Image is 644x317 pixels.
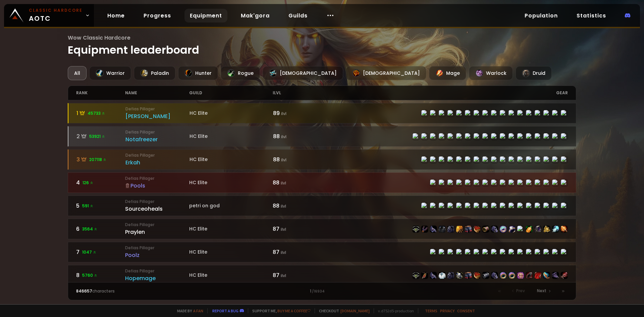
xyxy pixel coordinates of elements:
[82,272,98,278] span: 5760
[526,272,533,279] img: item-19379
[273,86,322,100] div: ilvl
[491,272,498,279] img: item-22501
[421,272,428,279] img: item-21608
[68,196,577,216] a: 5591 Defias PillagerSourceohealspetri on god88 ilvlitem-22514item-21712item-22515item-4336item-22...
[281,134,286,140] small: ilvl
[571,9,611,22] a: Statistics
[516,288,525,294] span: Prev
[263,66,343,80] div: [DEMOGRAPHIC_DATA]
[125,245,189,251] small: Defias Pillager
[273,132,322,141] div: 88
[561,226,568,232] img: item-19367
[281,180,286,186] small: ilvl
[221,66,260,80] div: Rogue
[491,226,498,232] img: item-22517
[193,308,203,313] a: a fan
[125,222,189,228] small: Defias Pillager
[517,272,524,279] img: item-23001
[125,135,190,144] div: Notafreezer
[413,226,419,232] img: item-22514
[535,226,541,232] img: item-21583
[68,34,577,58] h1: Equipment leaderboard
[76,178,125,187] div: 4
[273,155,322,164] div: 88
[190,156,273,163] div: HC Elite
[76,288,92,294] span: 846657
[273,202,322,210] div: 88
[281,111,286,116] small: ilvl
[421,226,428,232] img: item-21712
[447,272,454,279] img: item-22496
[561,272,568,279] img: item-22820
[482,272,489,279] img: item-23021
[312,289,325,294] small: / 16934
[469,66,513,80] div: Warlock
[500,226,506,232] img: item-22939
[68,126,577,147] a: 253921 Defias PillagerNotafreezerHC Elite88 ilvlitem-22498item-23057item-22983item-2575item-22496...
[519,9,563,22] a: Population
[125,205,189,213] div: Sourceoheals
[125,175,189,181] small: Defias Pillager
[89,66,131,80] div: Warrior
[281,226,286,232] small: ilvl
[76,132,126,141] div: 2
[68,34,577,42] span: Wow Classic Hardcore
[76,155,126,164] div: 3
[235,9,275,22] a: Mak'gora
[189,179,273,186] div: HC Elite
[430,226,437,232] img: item-22515
[125,181,189,190] div: Pools
[281,157,286,163] small: ilvl
[281,203,286,209] small: ilvl
[374,308,414,313] span: v. d752d5 - production
[125,274,189,282] div: Hopemage
[89,134,105,140] span: 53921
[82,203,94,209] span: 591
[440,308,454,313] a: Privacy
[125,86,189,100] div: name
[508,272,515,279] img: item-23025
[68,265,577,285] a: 85760 Defias PillagerHopemageHC Elite87 ilvlitem-22498item-21608item-22499item-6795item-22496item...
[277,308,311,313] a: Buy me a coffee
[189,272,273,279] div: HC Elite
[76,109,126,117] div: 1
[482,226,489,232] img: item-22519
[178,66,218,80] div: Hunter
[516,66,552,80] div: Druid
[125,112,190,120] div: [PERSON_NAME]
[68,242,577,262] a: 71047 Defias PillagerPoolzHC Elite87 ilvlitem-22506item-22943item-22507item-22504item-22510item-2...
[281,273,286,278] small: ilvl
[273,248,322,256] div: 87
[189,86,273,100] div: guild
[76,202,125,210] div: 5
[439,272,445,279] img: item-6795
[322,86,568,100] div: gear
[76,86,125,100] div: rank
[4,4,94,27] a: Classic HardcoreAOTC
[189,202,273,209] div: petri on god
[29,7,83,23] span: AOTC
[76,248,125,256] div: 7
[465,272,472,279] img: item-22497
[552,272,559,279] img: item-21597
[125,152,190,158] small: Defias Pillager
[474,226,480,232] img: item-22516
[526,226,533,232] img: item-11122
[68,219,577,239] a: 63564 Defias PillagerPraylenHC Elite87 ilvlitem-22514item-21712item-22515item-3427item-22512item-...
[425,308,437,313] a: Terms
[500,272,506,279] img: item-23237
[413,272,419,279] img: item-22498
[125,129,190,135] small: Defias Pillager
[340,308,370,313] a: [DOMAIN_NAME]
[189,225,273,232] div: HC Elite
[68,103,577,123] a: 145733 Defias Pillager[PERSON_NAME]HC Elite89 ilvlitem-22498item-23057item-22499item-4335item-224...
[82,226,98,232] span: 3564
[248,308,311,313] span: Support me,
[102,9,130,22] a: Home
[447,226,454,232] img: item-22512
[552,226,559,232] img: item-23048
[125,268,189,274] small: Defias Pillager
[82,249,97,255] span: 1047
[273,271,322,279] div: 87
[474,272,480,279] img: item-22500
